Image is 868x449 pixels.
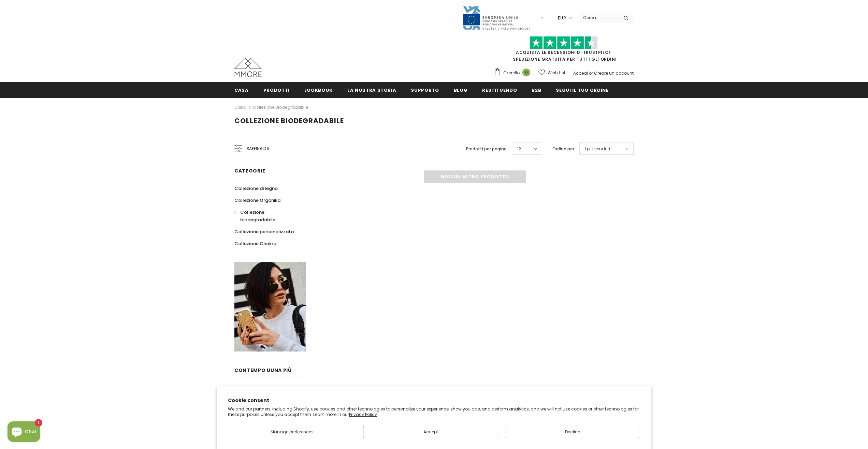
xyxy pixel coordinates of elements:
[304,82,333,98] a: Lookbook
[411,87,439,93] span: supporto
[5,421,42,444] inbox-online-store-chat: Shopify online store chat
[579,13,618,23] input: Search Site
[263,87,290,93] span: Prodotti
[556,87,608,93] span: Segui il tuo ordine
[234,182,278,194] a: Collezione di legno
[462,5,531,30] img: Javni Razpis
[505,426,640,438] button: Decline
[234,87,249,93] span: Casa
[234,240,276,247] span: Collezione Chakra
[234,167,265,174] span: Categorie
[234,82,249,98] a: Casa
[522,69,530,76] span: 0
[263,82,290,98] a: Prodotti
[556,82,608,98] a: Segui il tuo ordine
[454,87,468,93] span: Blog
[589,70,593,76] span: or
[234,103,246,111] a: Casa
[503,70,520,76] span: Carrello
[234,197,280,204] span: Collezione Organika
[538,67,565,79] a: Wish List
[585,146,610,152] span: I più venduti
[482,82,517,98] a: Restituendo
[466,146,507,152] label: Prodotti per pagina
[234,238,276,250] a: Collezione Chakra
[532,82,541,98] a: B2B
[411,82,439,98] a: supporto
[253,104,308,110] a: Collezione biodegradabile
[234,58,262,77] img: Casi MMORE
[304,87,333,93] span: Lookbook
[234,194,280,206] a: Collezione Organika
[247,145,269,152] span: Raffina da
[462,15,531,20] a: Javni Razpis
[228,406,640,417] p: We and our partners, including Shopify, use cookies and other technologies to personalize your ex...
[363,426,498,438] button: Accept
[454,82,468,98] a: Blog
[234,384,306,441] p: Portare la natura sulla punta delle dita. Con materiali organici naturali selezionati a mano, ogn...
[347,82,396,98] a: La nostra storia
[516,49,611,55] a: Acquista le recensioni di TrustPilot
[271,429,314,435] span: Manage preferences
[558,15,566,21] span: EUR
[234,228,294,235] span: Collezione personalizzata
[228,426,356,438] button: Manage preferences
[234,206,299,226] a: Collezione biodegradabile
[548,70,565,76] span: Wish List
[494,39,634,62] span: SPEDIZIONE GRATUITA PER TUTTI GLI ORDINI
[594,70,634,76] a: Creare un account
[349,411,377,417] a: Privacy Policy
[234,226,294,238] a: Collezione personalizzata
[482,87,517,93] span: Restituendo
[552,146,574,152] label: Ordina per
[573,70,588,76] a: Accedi
[532,87,541,93] span: B2B
[530,36,598,49] img: Fidati di Pilot Stars
[228,397,640,404] h2: Cookie consent
[347,87,396,93] span: La nostra storia
[234,185,278,192] span: Collezione di legno
[240,209,275,223] span: Collezione biodegradabile
[234,367,292,374] span: contempo uUna più
[234,116,344,125] span: Collezione biodegradabile
[517,146,521,152] span: 12
[494,68,534,78] a: Carrello 0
